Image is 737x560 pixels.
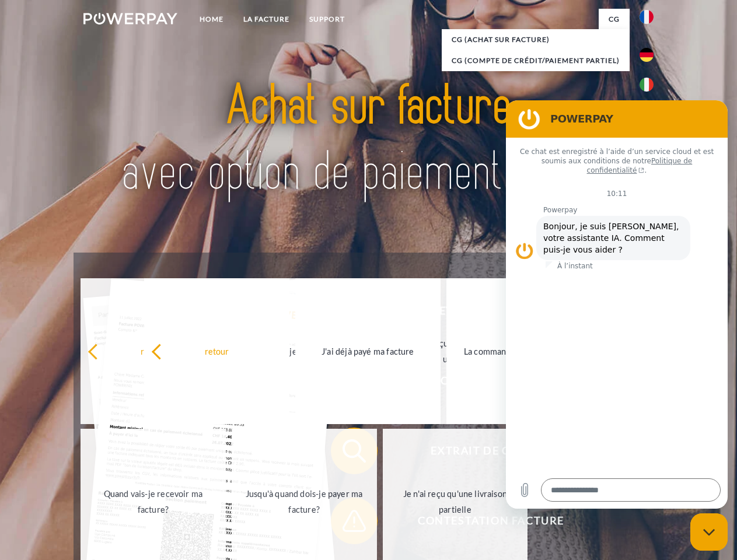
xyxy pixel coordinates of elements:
[599,9,630,30] a: CG
[302,343,434,359] div: J'ai déjà payé ma facture
[88,486,219,517] div: Quand vais-je recevoir ma facture?
[506,100,728,509] iframe: Fenêtre de messagerie
[640,10,654,24] img: fr
[233,9,299,30] a: LA FACTURE
[151,343,282,359] div: retour
[453,343,585,359] div: La commande a été renvoyée
[88,343,219,359] div: retour
[690,513,728,551] iframe: Bouton de lancement de la fenêtre de messagerie, conversation en cours
[442,50,630,71] a: CG (Compte de crédit/paiement partiel)
[111,56,626,223] img: title-powerpay_fr.svg
[299,9,355,30] a: Support
[239,486,370,517] div: Jusqu'à quand dois-je payer ma facture?
[640,78,654,92] img: it
[442,29,630,50] a: CG (achat sur facture)
[640,48,654,62] img: de
[83,13,177,24] img: logo-powerpay-white.svg
[390,486,521,517] div: Je n'ai reçu qu'une livraison partielle
[190,9,233,30] a: Home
